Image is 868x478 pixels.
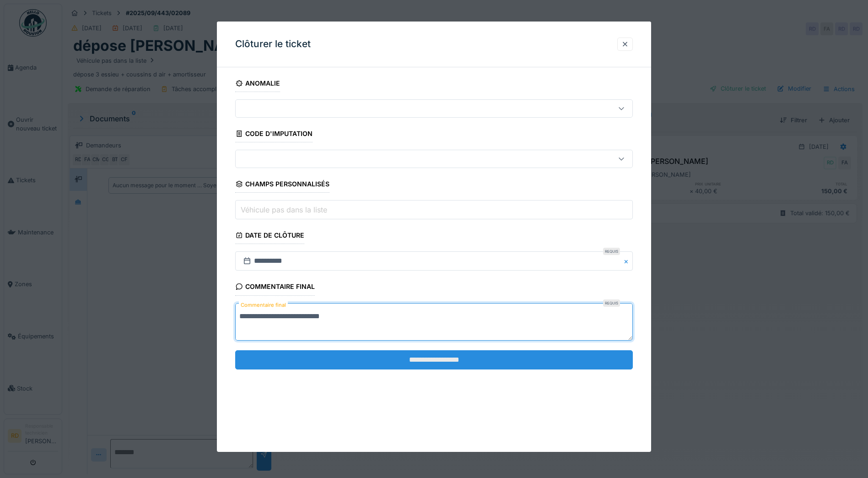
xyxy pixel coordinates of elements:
label: Véhicule pas dans la liste [239,204,329,215]
div: Anomalie [235,76,280,92]
div: Requis [603,299,620,307]
div: Commentaire final [235,280,315,295]
div: Requis [603,248,620,255]
div: Date de clôture [235,228,304,244]
button: Close [623,251,633,271]
h3: Clôturer le ticket [235,38,311,50]
div: Code d'imputation [235,127,313,142]
div: Champs personnalisés [235,177,329,193]
label: Commentaire final [239,299,288,311]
